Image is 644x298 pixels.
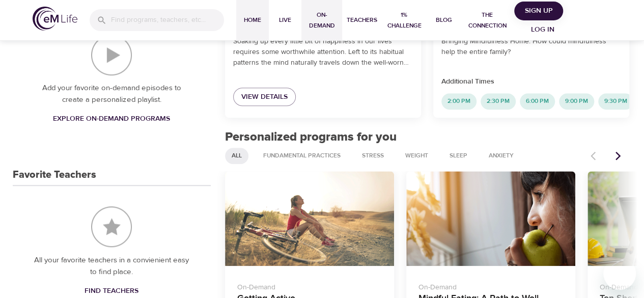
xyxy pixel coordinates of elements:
div: All [225,148,248,164]
a: Explore On-Demand Programs [49,110,174,128]
div: Weight [399,148,435,164]
button: Next items [607,145,629,167]
span: All [226,151,248,160]
span: Stress [356,151,390,160]
a: View Details [233,88,296,106]
img: logo [33,7,77,31]
img: On-Demand Playlist [91,35,132,75]
p: Bringing Mindfulness Home: How could mindfulness help the entire family? [441,36,621,58]
span: 1% Challenge [385,10,423,31]
span: Fundamental Practices [257,151,347,160]
p: All your favorite teachers in a convienient easy to find place. [33,255,190,278]
span: The Connection [464,10,510,31]
span: Sign Up [518,5,559,17]
span: Anxiety [483,151,520,160]
iframe: Button to launch messaging window [603,257,636,290]
input: Find programs, teachers, etc... [111,9,224,31]
span: Log in [522,23,563,36]
span: View Details [241,91,288,103]
span: 2:30 PM [481,97,516,105]
span: Blog [432,15,456,25]
span: Teachers [346,15,377,25]
p: Soaking up every little bit of happiness in our lives requires some worthwhile attention. Left to... [233,36,413,68]
p: On-Demand [237,278,382,293]
button: Mindful Eating: A Path to Well-being [406,171,575,266]
span: Live [273,15,297,25]
span: On-Demand [305,10,338,31]
span: Find Teachers [85,285,138,297]
button: Log in [518,20,567,39]
span: 2:00 PM [441,97,477,105]
h2: Personalized programs for you [225,130,630,145]
span: 6:00 PM [520,97,555,105]
span: Explore On-Demand Programs [53,113,170,125]
p: On-Demand [418,278,563,293]
p: Add your favorite on-demand episodes to create a personalized playlist. [33,83,190,105]
div: Fundamental Practices [257,148,347,164]
span: 9:00 PM [559,97,594,105]
span: Weight [399,151,434,160]
img: Favorite Teachers [91,206,132,247]
div: Anxiety [482,148,520,164]
div: Stress [355,148,390,164]
div: 9:30 PM [598,93,633,110]
div: 9:00 PM [559,93,594,110]
div: 2:30 PM [481,93,516,110]
button: Sign Up [514,2,563,20]
div: Sleep [443,148,474,164]
p: Additional Times [441,76,621,87]
span: 9:30 PM [598,97,633,105]
div: 6:00 PM [520,93,555,110]
span: Sleep [443,151,473,160]
div: 2:00 PM [441,93,477,110]
h3: Favorite Teachers [13,169,96,181]
span: Home [240,15,265,25]
button: Getting Active [225,171,394,266]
